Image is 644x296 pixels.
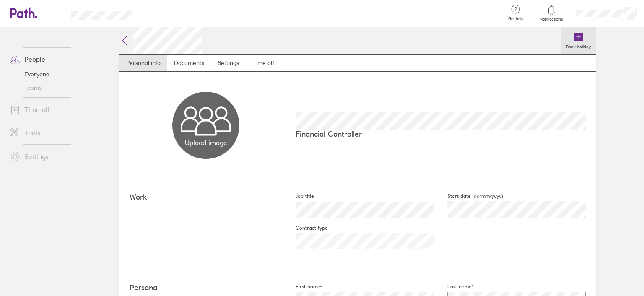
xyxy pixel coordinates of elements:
a: Time off [246,55,281,71]
span: Get help [502,16,530,21]
a: Settings [211,55,246,71]
label: Job title [282,193,314,200]
label: Contract type [282,225,327,231]
label: Last name* [434,283,473,290]
a: Tools [3,125,71,141]
label: Book holiday [561,42,596,49]
a: Book holiday [561,27,596,54]
a: Everyone [3,68,71,81]
h4: Work [130,193,282,202]
a: Settings [3,148,71,165]
h4: Personal [130,283,282,292]
span: Notifications [538,17,565,22]
p: Financial Controller [296,130,586,138]
a: Personal info [119,55,167,71]
a: Time off [3,101,71,118]
label: First name* [282,283,322,290]
a: Notifications [538,4,565,22]
a: People [3,51,71,68]
a: Teams [3,81,71,94]
label: Start date (dd/mm/yyyy) [434,193,503,200]
a: Documents [167,55,211,71]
